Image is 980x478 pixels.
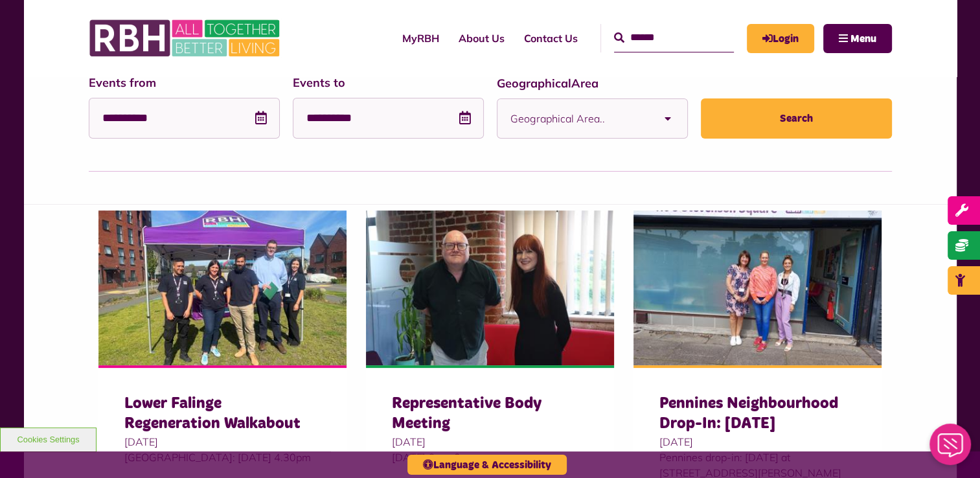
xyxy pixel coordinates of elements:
[407,455,567,475] button: Language & Accessibility
[89,74,280,91] label: Events from
[701,98,892,139] button: Search
[922,420,980,478] iframe: Netcall Web Assistant for live chat
[392,434,588,450] span: [DATE]
[393,21,449,56] a: MyRBH
[823,24,892,53] button: Navigation
[293,74,484,91] label: Events to
[124,434,321,450] span: [DATE]
[392,394,588,434] h3: Representative Body Meeting
[633,211,882,366] img: Smallbridge Drop In
[659,394,856,434] h3: Pennines Neighbourhood Drop-In: [DATE]
[392,450,588,465] div: [DATE] 6pm-8pm.
[293,98,484,139] input: Text field
[659,434,856,450] span: [DATE]
[514,21,587,56] a: Contact Us
[124,394,321,434] h3: Lower Falinge Regeneration Walkabout
[510,99,648,138] span: Geographical Area..
[89,98,280,139] input: Text field
[366,211,614,366] img: Claire And Andrew Representative Body
[449,21,514,56] a: About Us
[747,24,814,53] a: MyRBH
[89,13,283,63] img: RBH
[614,24,734,52] input: Search
[98,211,347,366] img: Lower Falinge Drop In
[850,34,876,44] span: Menu
[497,74,688,92] label: GeographicalArea
[124,450,321,465] div: [GEOGRAPHIC_DATA]: [DATE] 4.30pm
